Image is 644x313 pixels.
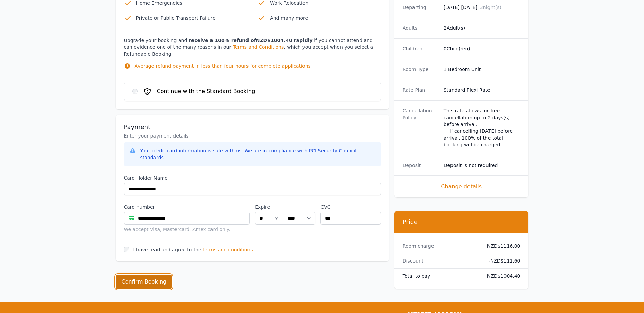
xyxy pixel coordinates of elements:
span: Change details [403,183,520,191]
label: Card number [124,204,250,210]
dt: Cancellation Policy [403,107,438,148]
p: Enter your payment details [124,132,381,139]
dd: - NZD$111.60 [485,257,520,264]
dt: Room charge [403,243,479,249]
strong: receive a 100% refund of NZD$1004.40 rapidly [189,38,313,43]
dd: 1 Bedroom Unit [444,66,520,73]
label: . [283,204,315,210]
p: Private or Public Transport Failure [136,14,247,22]
dd: Deposit is not required [444,162,520,169]
h3: Price [403,218,520,226]
dt: Deposit [403,162,438,169]
dd: 2 Adult(s) [444,25,520,32]
div: This rate allows for free cancellation up to 2 days(s) before arrival. If cancelling [DATE] befor... [444,107,520,148]
dd: NZD$1116.00 [485,243,520,249]
dt: Total to pay [403,273,479,279]
a: Terms and Conditions [233,44,284,50]
dd: NZD$1004.40 [485,273,520,279]
p: And many more! [270,14,381,22]
dd: [DATE] [DATE] [444,4,520,11]
h3: Payment [124,123,381,131]
dt: Room Type [403,66,438,73]
div: We accept Visa, Mastercard, Amex card only. [124,226,250,233]
dt: Children [403,45,438,52]
p: Average refund payment in less than four hours for complete applications [135,63,311,69]
span: 3 night(s) [480,5,501,10]
dt: Departing [403,4,438,11]
dt: Rate Plan [403,87,438,93]
span: Continue with the Standard Booking [157,87,255,96]
button: Confirm Booking [116,275,172,289]
dd: Standard Flexi Rate [444,87,520,93]
dt: Adults [403,25,438,32]
label: I have read and agree to the [133,247,201,252]
label: CVC [320,204,381,210]
label: Card Holder Name [124,174,381,181]
dd: 0 Child(ren) [444,45,520,52]
div: Your credit card information is safe with us. We are in compliance with PCI Security Council stan... [140,147,375,161]
dt: Discount [403,257,479,264]
p: Upgrade your booking and if you cannot attend and can evidence one of the many reasons in our , w... [124,37,381,76]
span: terms and conditions [203,246,253,253]
label: Expire [255,204,283,210]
